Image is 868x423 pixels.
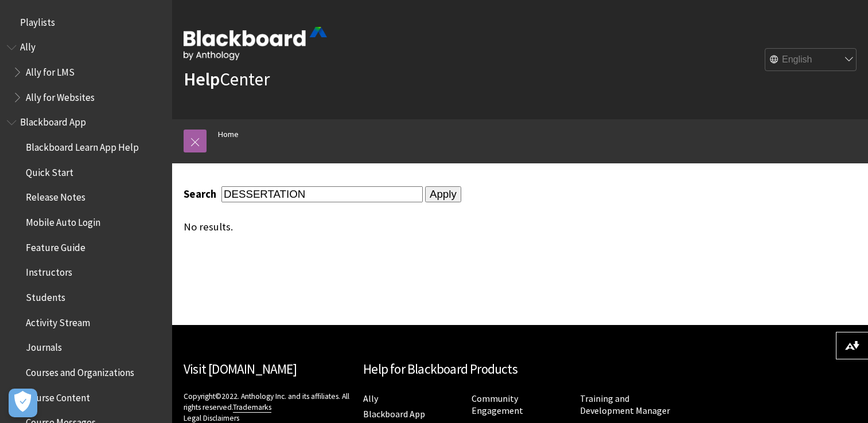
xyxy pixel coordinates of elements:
nav: Book outline for Anthology Ally Help [7,38,165,107]
span: Blackboard App [20,113,86,128]
h2: Help for Blackboard Products [363,359,677,379]
img: Blackboard by Anthology [184,27,327,60]
span: Ally for Websites [26,88,95,103]
span: Blackboard Learn App Help [26,138,139,153]
span: Ally [20,38,36,53]
label: Search [184,187,219,201]
input: Apply [425,186,461,202]
strong: Help [184,68,220,91]
span: Playlists [20,13,55,28]
button: Open Preferences [9,389,37,417]
select: Site Language Selector [765,49,857,72]
span: Activity Stream [26,313,90,328]
div: No results. [184,221,687,233]
a: Home [218,127,239,142]
span: Mobile Auto Login [26,213,100,228]
span: Courses and Organizations [26,363,134,378]
a: Ally [363,393,378,405]
a: Trademarks [233,402,271,413]
span: Instructors [26,263,72,279]
a: Training and Development Manager [580,393,670,417]
span: Journals [26,338,62,354]
a: HelpCenter [184,68,270,91]
a: Blackboard App [363,408,425,420]
a: Visit [DOMAIN_NAME] [184,361,297,377]
span: Quick Start [26,163,73,178]
span: Ally for LMS [26,62,75,78]
a: Community Engagement [472,393,523,417]
nav: Book outline for Playlists [7,13,165,32]
span: Feature Guide [26,238,85,253]
span: Release Notes [26,188,85,203]
span: Students [26,288,65,303]
span: Course Content [26,388,90,404]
